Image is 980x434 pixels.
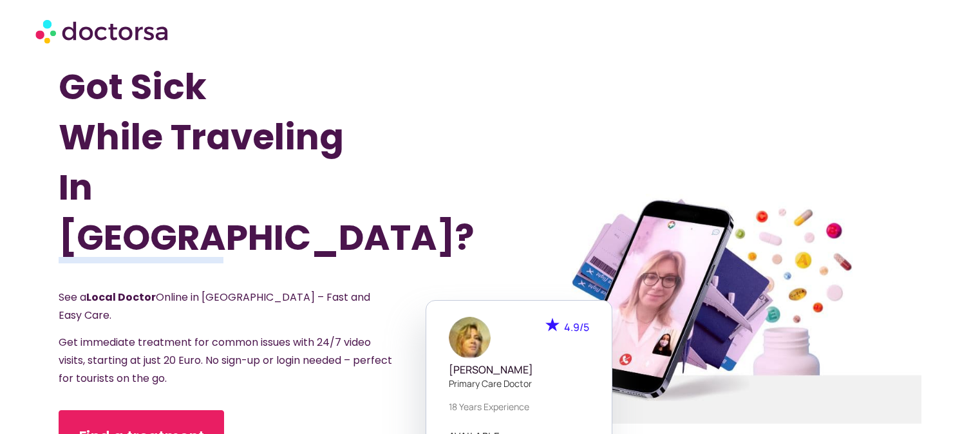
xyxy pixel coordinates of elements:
h5: [PERSON_NAME] [449,364,589,376]
p: Primary care doctor [449,377,589,390]
h1: Got Sick While Traveling In [GEOGRAPHIC_DATA]? [59,62,425,263]
span: See a Online in [GEOGRAPHIC_DATA] – Fast and Easy Care. [59,290,370,323]
strong: Local Doctor [86,290,156,305]
span: Get immediate treatment for common issues with 24/7 video visits, starting at just 20 Euro. No si... [59,335,392,386]
span: 4.9/5 [564,320,589,334]
p: 18 years experience [449,400,589,413]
